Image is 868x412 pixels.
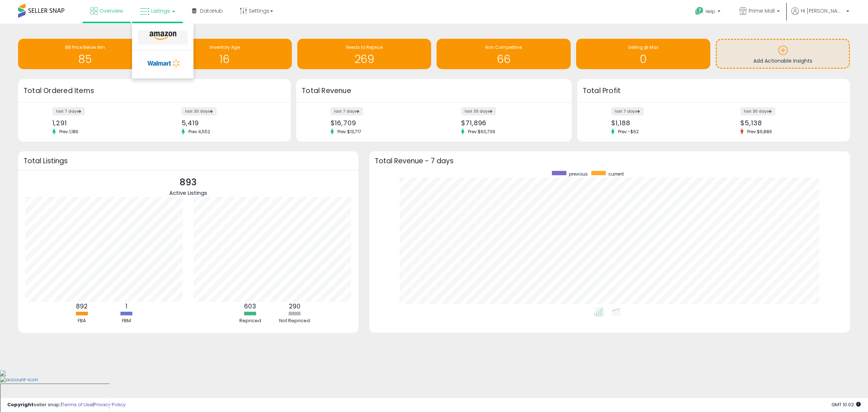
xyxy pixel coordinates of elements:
[744,129,776,135] span: Prev: $6,886
[464,129,499,135] span: Prev: $60,739
[169,176,207,189] p: 893
[437,39,571,69] a: Non Competitive 66
[302,86,566,96] h3: Total Revenue
[151,7,170,14] span: Listings
[273,318,316,324] div: Not Repriced
[125,302,127,311] b: 1
[614,129,642,135] span: Prev: -$62
[576,39,710,69] a: Selling @ Max 0
[440,53,567,65] h1: 66
[331,119,429,127] div: $16,709
[334,129,365,135] span: Prev: $13,717
[22,53,149,65] h1: 85
[753,57,812,64] span: Add Actionable Insights
[689,1,728,24] a: Help
[740,119,837,127] div: $5,138
[105,318,148,324] div: FBM
[244,302,256,311] b: 603
[583,86,844,96] h3: Total Profit
[461,107,496,115] label: last 30 days
[611,107,644,115] label: last 7 days
[229,318,272,324] div: Repriced
[580,53,707,65] h1: 0
[18,39,152,69] a: BB Price Below Min 85
[695,7,704,16] i: Get Help
[485,44,522,50] span: Non Competitive
[76,302,88,311] b: 892
[52,107,85,115] label: last 7 days
[182,107,217,115] label: last 30 days
[706,8,715,14] span: Help
[608,171,624,177] span: current
[331,107,363,115] label: last 7 days
[65,44,105,50] span: BB Price Below Min
[169,189,207,197] span: Active Listings
[200,7,223,14] span: DataHub
[297,39,431,69] a: Needs to Reprice 269
[52,119,149,127] div: 1,291
[24,86,285,96] h3: Total Ordered Items
[24,158,353,164] h3: Total Listings
[182,119,278,127] div: 5,419
[210,44,240,50] span: Inventory Age
[461,119,559,127] div: $71,896
[717,40,849,68] a: Add Actionable Insights
[161,53,288,65] h1: 16
[301,53,428,65] h1: 269
[791,7,849,24] a: Hi [PERSON_NAME]
[289,302,301,311] b: 290
[611,119,708,127] div: $1,188
[749,7,775,14] span: Prime Mall
[740,107,775,115] label: last 30 days
[99,7,123,14] span: Overview
[185,129,214,135] span: Prev: 4,552
[801,7,844,14] span: Hi [PERSON_NAME]
[628,44,659,50] span: Selling @ Max
[346,44,383,50] span: Needs to Reprice
[56,129,82,135] span: Prev: 1,186
[158,39,292,69] a: Inventory Age 16
[60,318,103,324] div: FBA
[569,171,588,177] span: previous
[375,158,844,164] h3: Total Revenue - 7 days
